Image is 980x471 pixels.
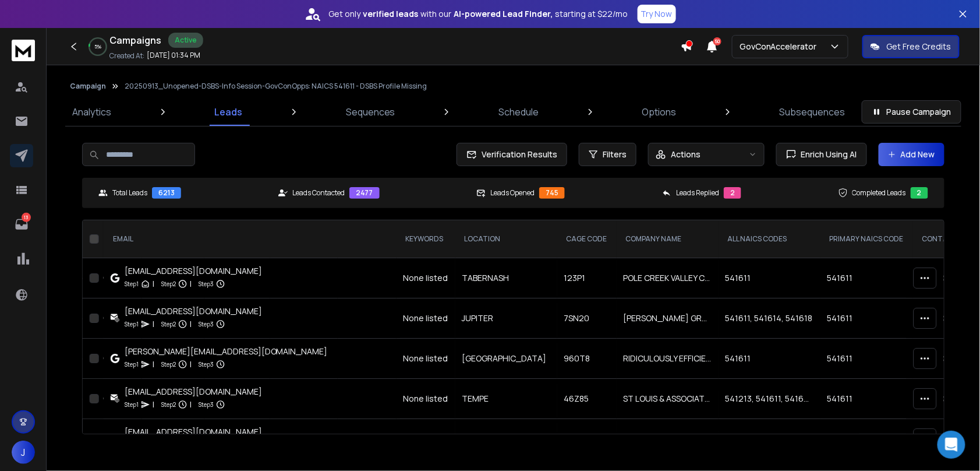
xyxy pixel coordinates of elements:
[125,386,262,398] div: [EMAIL_ADDRESS][DOMAIN_NAME]
[617,379,719,419] td: ST LOUIS & ASSOCIATES
[12,441,35,464] button: J
[820,339,913,379] td: 541611
[112,188,147,198] p: Total Leads
[642,105,677,119] p: Options
[719,419,820,459] td: 518210, 522320, 541211, 541213, 541214, 541219, 541511, 541512, 541611, 541612, 541613, 541614, 5...
[190,318,192,330] p: |
[773,98,852,126] a: Subsequences
[455,379,557,419] td: TEMPE
[641,8,673,20] p: Try Now
[153,358,154,370] p: |
[455,419,557,459] td: [GEOGRAPHIC_DATA]
[161,318,176,330] p: Step 2
[617,419,719,459] td: HIGHER DIMENSION BUSINESS DEVELOPMENT CONSULTING LLC
[109,51,144,61] p: Created At:
[852,188,906,198] p: Completed Leads
[780,105,845,119] p: Subsequences
[557,379,617,419] td: 46Z85
[125,305,262,317] div: [EMAIL_ADDRESS][DOMAIN_NAME]
[147,51,200,60] p: [DATE] 01:34 PM
[152,187,181,199] div: 6213
[199,318,214,330] p: Step 3
[65,98,118,126] a: Analytics
[539,187,565,199] div: 745
[104,220,401,258] th: EMAIL
[719,298,820,339] td: 541611, 541614, 541618
[617,258,719,298] td: POLE CREEK VALLEY CONSULTING, LLC
[125,278,139,290] p: Step 1
[617,220,719,258] th: Company Name
[724,187,741,199] div: 2
[557,419,617,459] td: 9C8N5
[911,187,928,199] div: 2
[879,143,944,166] button: Add New
[346,105,395,119] p: Sequences
[676,188,719,198] p: Leads Replied
[397,339,455,379] td: None listed
[820,220,913,258] th: Primary NAICS code
[153,278,154,290] p: |
[579,143,636,166] button: Filters
[125,346,328,357] div: [PERSON_NAME][EMAIL_ADDRESS][DOMAIN_NAME]
[887,41,951,52] p: Get Free Credits
[125,426,262,438] div: [EMAIL_ADDRESS][DOMAIN_NAME]
[397,419,455,459] td: None listed
[12,40,35,61] img: logo
[797,149,857,160] span: Enrich Using AI
[397,379,455,419] td: None listed
[329,8,628,20] p: Get only with our starting at $22/mo
[862,100,961,124] button: Pause Campaign
[719,379,820,419] td: 541213, 541611, 541690, 611420, 611430
[339,98,402,126] a: Sequences
[455,220,557,258] th: location
[397,298,455,339] td: None listed
[153,399,154,410] p: |
[397,258,455,298] td: None listed
[776,143,867,166] button: Enrich Using AI
[937,431,965,459] div: Open Intercom Messenger
[125,358,139,370] p: Step 1
[477,149,557,160] span: Verification Results
[190,358,192,370] p: |
[635,98,684,126] a: Options
[190,399,192,410] p: |
[161,278,176,290] p: Step 2
[617,298,719,339] td: [PERSON_NAME] GROUP LLC
[557,220,617,258] th: CAGE code
[490,188,535,198] p: Leads Opened
[190,278,192,290] p: |
[740,41,822,52] p: GovConAccelerator
[363,8,419,20] strong: verified leads
[94,43,101,50] p: 5 %
[457,143,567,166] button: Verification Results
[72,105,111,119] p: Analytics
[292,188,345,198] p: Leads Contacted
[603,149,627,160] span: Filters
[199,358,214,370] p: Step 3
[109,33,161,47] h1: Campaigns
[719,339,820,379] td: 541611
[491,98,546,126] a: Schedule
[168,33,203,48] div: Active
[454,8,553,20] strong: AI-powered Lead Finder,
[70,82,106,91] button: Campaign
[349,187,380,199] div: 2477
[455,258,557,298] td: TABERNASH
[617,339,719,379] td: RIDICULOUSLY EFFICIENT INC.
[199,399,214,410] p: Step 3
[214,105,242,119] p: Leads
[153,318,154,330] p: |
[638,5,676,23] button: Try Now
[557,298,617,339] td: 7SN20
[498,105,539,119] p: Schedule
[397,220,455,258] th: Keywords
[22,213,31,222] p: 13
[820,419,913,459] td: 541611
[820,298,913,339] td: 541611
[125,318,139,330] p: Step 1
[862,35,960,58] button: Get Free Credits
[161,358,176,370] p: Step 2
[719,258,820,298] td: 541611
